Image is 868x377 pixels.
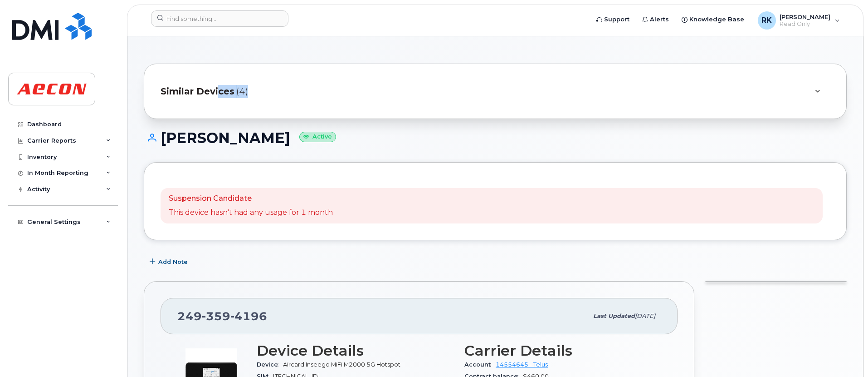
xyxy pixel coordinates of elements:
span: Aircard Inseego MiFi M2000 5G Hotspot [283,361,400,368]
h3: Carrier Details [464,342,661,359]
a: 14554645 - Telus [496,361,548,368]
span: Last updated [593,313,635,319]
small: Active [299,132,336,142]
p: Suspension Candidate [169,193,333,204]
span: (4) [236,85,248,98]
p: This device hasn't had any usage for 1 month [169,208,333,218]
span: 359 [202,309,230,323]
span: Add Note [158,258,188,266]
span: 4196 [230,309,267,323]
span: Account [464,361,496,368]
span: Device [257,361,283,368]
span: Similar Devices [161,85,234,98]
span: 249 [177,309,267,323]
button: Add Note [144,254,195,270]
span: [DATE] [635,313,655,319]
h1: [PERSON_NAME] [144,130,847,146]
h3: Device Details [257,342,454,359]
